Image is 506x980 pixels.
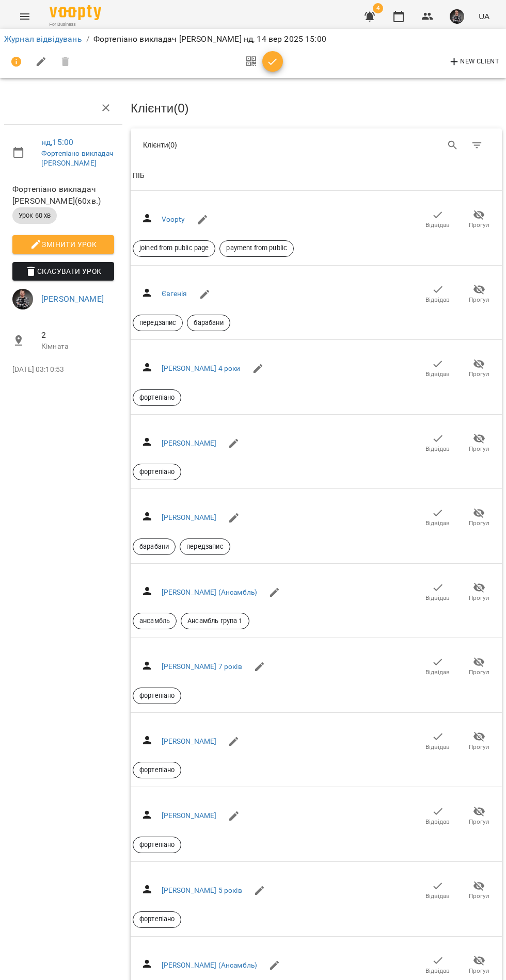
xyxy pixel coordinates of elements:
[417,802,458,830] button: Відвідав
[426,296,450,304] span: Відвідав
[469,594,489,602] span: Прогул
[162,439,217,447] a: [PERSON_NAME]
[440,133,465,158] button: Search
[450,9,464,24] img: 9774cdb94cd07e2c046c34ee188bda8a.png
[458,876,500,905] button: Прогул
[458,951,500,979] button: Прогул
[133,170,500,182] span: ПІБ
[162,737,217,745] a: [PERSON_NAME]
[162,961,258,969] a: [PERSON_NAME] (Ансамбль)
[133,840,181,850] span: фортепіано
[131,102,502,115] h3: Клієнти ( 0 )
[162,588,258,596] a: [PERSON_NAME] (Ансамбль)
[458,503,500,532] button: Прогул
[426,519,450,528] span: Відвідав
[133,691,181,700] span: фортепіано
[469,445,489,453] span: Прогул
[417,727,458,756] button: Відвідав
[220,243,293,253] span: payment from public
[41,341,114,352] p: Кімната
[133,393,181,402] span: фортепіано
[131,128,502,161] div: Table Toolbar
[458,429,500,458] button: Прогул
[417,205,458,234] button: Відвідав
[417,876,458,905] button: Відвідав
[426,743,450,752] span: Відвідав
[133,616,176,626] span: ансамбль
[426,445,450,453] span: Відвідав
[133,914,181,924] span: фортепіано
[446,54,502,70] button: New Client
[458,578,500,607] button: Прогул
[458,802,500,830] button: Прогул
[162,364,241,372] a: [PERSON_NAME] 4 роки
[475,7,494,26] button: UA
[143,140,309,150] div: Клієнти ( 0 )
[417,951,458,979] button: Відвідав
[448,56,499,68] span: New Client
[133,170,145,182] div: Sort
[458,652,500,681] button: Прогул
[426,892,450,901] span: Відвідав
[458,727,500,756] button: Прогул
[133,243,215,253] span: joined from public page
[41,329,114,341] span: 2
[426,594,450,602] span: Відвідав
[133,170,145,182] div: ПІБ
[458,205,500,234] button: Прогул
[469,370,489,379] span: Прогул
[12,211,57,220] span: Урок 60 хв
[469,892,489,901] span: Прогул
[162,811,217,820] a: [PERSON_NAME]
[162,215,185,223] a: Voopty
[21,238,106,251] span: Змінити урок
[465,133,489,158] button: Фільтр
[417,578,458,607] button: Відвідав
[86,33,89,45] li: /
[50,5,101,20] img: Voopty Logo
[458,354,500,383] button: Прогул
[426,818,450,826] span: Відвідав
[133,765,181,775] span: фортепіано
[417,280,458,308] button: Відвідав
[12,4,37,29] button: Menu
[469,818,489,826] span: Прогул
[133,318,182,328] span: передзапис
[426,668,450,677] span: Відвідав
[162,886,242,894] a: [PERSON_NAME] 5 років
[162,289,187,298] a: Євгенія
[41,149,113,168] a: Фортепіано викладач [PERSON_NAME]
[12,235,114,254] button: Змінити урок
[162,513,217,521] a: [PERSON_NAME]
[41,137,73,147] a: нд , 15:00
[93,33,326,45] p: Фортепіано викладач [PERSON_NAME] нд, 14 вер 2025 15:00
[4,33,502,45] nav: breadcrumb
[417,354,458,383] button: Відвідав
[479,11,489,22] span: UA
[469,296,489,304] span: Прогул
[181,616,248,626] span: Ансамбль група 1
[373,3,383,13] span: 4
[426,370,450,379] span: Відвідав
[12,289,33,309] img: 9774cdb94cd07e2c046c34ee188bda8a.png
[21,265,106,277] span: Скасувати Урок
[4,34,82,44] a: Журнал відвідувань
[417,652,458,681] button: Відвідав
[469,743,489,752] span: Прогул
[12,262,114,281] button: Скасувати Урок
[469,967,489,975] span: Прогул
[133,542,175,551] span: барабани
[162,662,242,671] a: [PERSON_NAME] 7 років
[12,365,114,375] p: [DATE] 03:10:53
[426,967,450,975] span: Відвідав
[187,318,229,328] span: барабани
[469,519,489,528] span: Прогул
[50,21,101,28] span: For Business
[417,429,458,458] button: Відвідав
[417,503,458,532] button: Відвідав
[41,294,104,304] a: [PERSON_NAME]
[469,668,489,677] span: Прогул
[458,280,500,308] button: Прогул
[180,542,229,551] span: передзапис
[12,183,114,207] span: Фортепіано викладач [PERSON_NAME] ( 60 хв. )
